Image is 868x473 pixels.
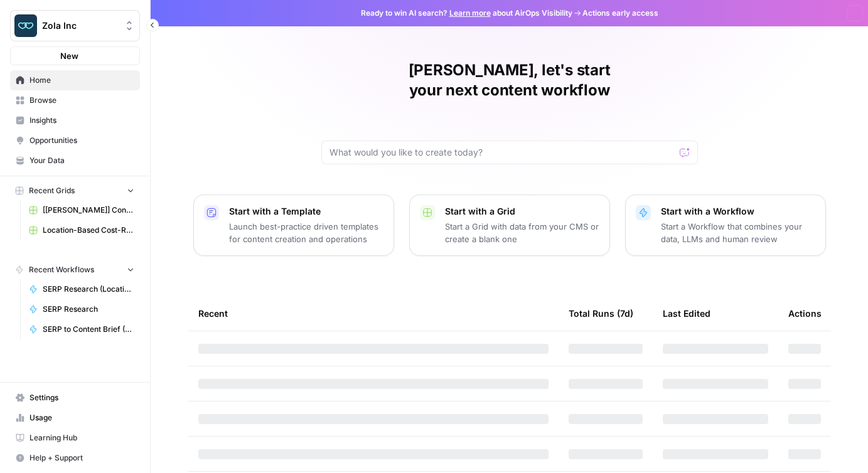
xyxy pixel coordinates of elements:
span: Recent Workflows [29,264,94,275]
a: Home [10,70,140,90]
span: Location-Based Cost-Related Articles [43,225,134,236]
p: Start a Workflow that combines your data, LLMs and human review [661,220,815,245]
span: SERP Research (Location) [43,284,134,295]
div: Total Runs (7d) [569,296,633,331]
span: Your Data [29,155,134,166]
p: Start with a Template [229,205,383,218]
a: Your Data [10,151,140,171]
button: New [10,46,140,65]
div: Actions [788,296,822,331]
a: Settings [10,388,140,408]
button: Workspace: Zola Inc [10,10,140,41]
span: Insights [29,115,134,126]
button: Start with a WorkflowStart a Workflow that combines your data, LLMs and human review [625,194,826,256]
span: Learning Hub [29,432,134,444]
img: Zola Inc Logo [14,14,37,37]
button: Recent Grids [10,181,140,200]
span: New [60,50,78,62]
span: Zola Inc [42,19,118,32]
span: Help + Support [29,452,134,464]
a: Insights [10,110,140,130]
button: Start with a TemplateLaunch best-practice driven templates for content creation and operations [193,194,394,256]
span: Opportunities [29,135,134,146]
span: [[PERSON_NAME]] Content Creation [43,205,134,216]
span: Home [29,75,134,86]
span: Ready to win AI search? about AirOps Visibility [361,8,572,19]
h1: [PERSON_NAME], let's start your next content workflow [321,60,698,100]
span: Actions early access [582,8,658,19]
a: Opportunities [10,130,140,151]
a: Location-Based Cost-Related Articles [23,220,140,240]
a: Learning Hub [10,428,140,448]
div: Recent [198,296,549,331]
span: SERP Research [43,304,134,315]
a: SERP to Content Brief (Location) [23,319,140,339]
span: Browse [29,95,134,106]
a: Learn more [449,8,491,18]
div: Last Edited [663,296,710,331]
a: [[PERSON_NAME]] Content Creation [23,200,140,220]
a: SERP Research [23,299,140,319]
p: Launch best-practice driven templates for content creation and operations [229,220,383,245]
p: Start with a Grid [445,205,599,218]
input: What would you like to create today? [330,146,675,159]
a: Browse [10,90,140,110]
span: Usage [29,412,134,423]
button: Help + Support [10,448,140,468]
a: SERP Research (Location) [23,279,140,299]
span: Settings [29,392,134,403]
span: Recent Grids [29,185,75,196]
button: Start with a GridStart a Grid with data from your CMS or create a blank one [409,194,610,256]
span: SERP to Content Brief (Location) [43,324,134,335]
p: Start with a Workflow [661,205,815,218]
a: Usage [10,408,140,428]
button: Recent Workflows [10,260,140,279]
p: Start a Grid with data from your CMS or create a blank one [445,220,599,245]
